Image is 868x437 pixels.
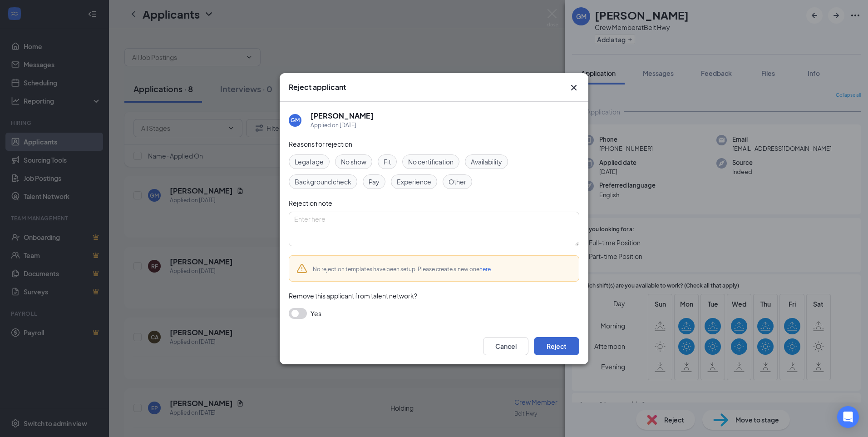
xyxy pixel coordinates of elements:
[534,337,579,355] button: Reject
[311,308,321,319] span: Yes
[311,111,374,121] h5: [PERSON_NAME]
[568,82,579,93] svg: Cross
[295,177,351,187] span: Background check
[471,157,502,167] span: Availability
[837,406,859,428] div: Open Intercom Messenger
[408,157,454,167] span: No certification
[369,177,380,187] span: Pay
[568,82,579,93] button: Close
[289,140,352,148] span: Reasons for rejection
[384,157,391,167] span: Fit
[341,157,366,167] span: No show
[296,263,307,274] svg: Warning
[397,177,431,187] span: Experience
[295,157,324,167] span: Legal age
[289,292,417,300] span: Remove this applicant from talent network?
[449,177,466,187] span: Other
[289,199,332,207] span: Rejection note
[479,266,491,273] a: here
[291,116,300,124] div: GM
[483,337,528,355] button: Cancel
[313,266,492,273] span: No rejection templates have been setup. Please create a new one .
[289,82,346,92] h3: Reject applicant
[311,121,374,130] div: Applied on [DATE]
